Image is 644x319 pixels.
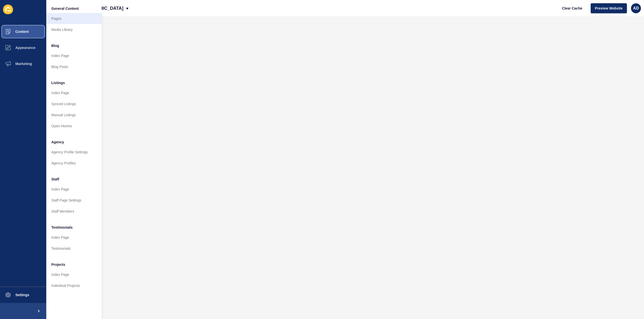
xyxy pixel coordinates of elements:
a: Index Page [46,232,102,243]
a: Testimonials [46,243,102,254]
a: Index Page [46,50,102,61]
span: Agency [51,140,64,145]
button: Clear Cache [558,3,587,13]
span: Preview Website [595,6,623,11]
span: AD [633,6,639,11]
a: Index Page [46,269,102,280]
span: Projects [51,262,65,267]
span: Listings [51,80,65,85]
span: Clear Cache [562,6,582,11]
a: Open Homes [46,120,102,132]
span: Testimonials [51,225,73,230]
a: Index Page [46,184,102,195]
a: Staff Members [46,206,102,217]
a: Agency Profiles [46,158,102,169]
a: Individual Projects [46,280,102,291]
a: Pages [46,13,102,24]
a: Media Library [46,24,102,35]
a: Synced Listings [46,98,102,109]
a: Index Page [46,87,102,98]
button: Preview Website [591,3,627,13]
a: Agency Profile Settings [46,147,102,158]
a: Blog Posts [46,61,102,72]
span: General Content [51,6,79,11]
span: Staff [51,177,59,182]
a: Staff Page Settings [46,195,102,206]
a: Manual Listings [46,109,102,120]
span: Blog [51,43,59,48]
